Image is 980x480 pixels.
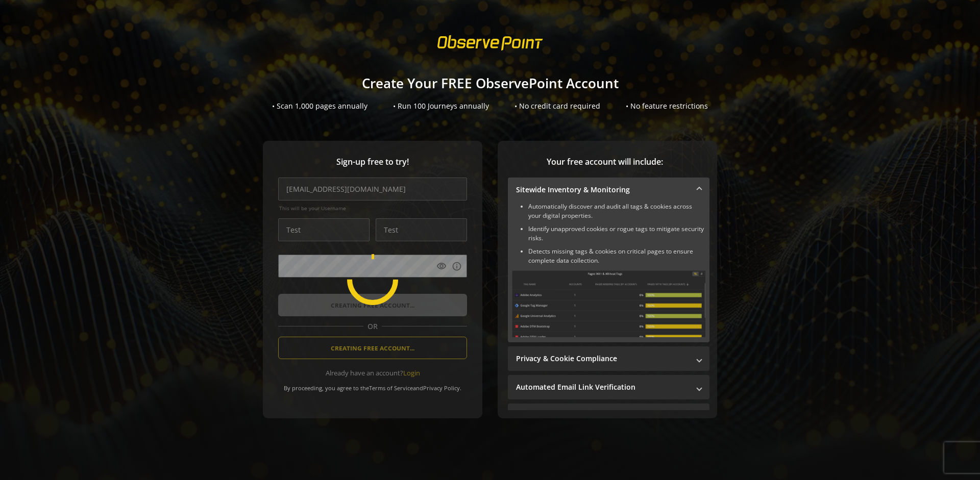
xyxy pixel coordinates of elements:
span: Sign-up free to try! [278,156,467,168]
mat-panel-title: Sitewide Inventory & Monitoring [516,185,689,195]
span: Your free account will include: [508,156,702,168]
mat-expansion-panel-header: Performance Monitoring with Web Vitals [508,403,709,428]
div: By proceeding, you agree to the and . [278,377,467,392]
div: Sitewide Inventory & Monitoring [508,202,709,342]
mat-expansion-panel-header: Sitewide Inventory & Monitoring [508,178,709,202]
a: Terms of Service [369,384,413,392]
mat-panel-title: Automated Email Link Verification [516,382,689,392]
div: • No feature restrictions [626,101,708,111]
mat-panel-title: Privacy & Cookie Compliance [516,353,689,364]
img: Sitewide Inventory & Monitoring [512,270,705,337]
mat-expansion-panel-header: Automated Email Link Verification [508,375,709,399]
div: • No credit card required [514,101,600,111]
li: Detects missing tags & cookies on critical pages to ensure complete data collection. [528,247,705,265]
a: Privacy Policy [423,384,460,392]
mat-expansion-panel-header: Privacy & Cookie Compliance [508,346,709,371]
div: • Run 100 Journeys annually [393,101,489,111]
li: Identify unapproved cookies or rogue tags to mitigate security risks. [528,224,705,243]
li: Automatically discover and audit all tags & cookies across your digital properties. [528,202,705,220]
div: • Scan 1,000 pages annually [272,101,367,111]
